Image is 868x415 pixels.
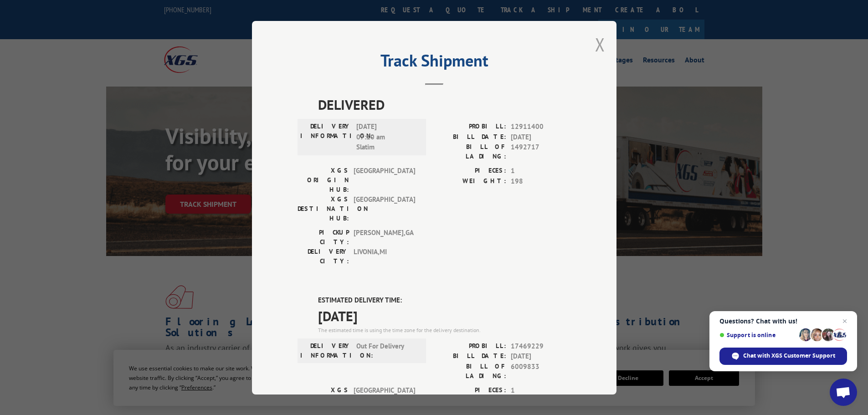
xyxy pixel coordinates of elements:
label: XGS ORIGIN HUB: [298,385,349,414]
div: Open chat [830,379,857,406]
label: DELIVERY INFORMATION: [300,122,352,153]
label: PIECES: [434,166,506,176]
span: 17469229 [511,341,571,351]
span: 6009833 [511,361,571,380]
span: [DATE] [511,351,571,362]
label: DELIVERY INFORMATION: [300,341,352,360]
span: [DATE] 07:10 am Slatim [356,122,418,153]
label: BILL DATE: [434,351,506,362]
span: [GEOGRAPHIC_DATA] [354,385,415,414]
label: DELIVERY CITY: [298,247,349,266]
span: 1 [511,166,571,176]
span: [DATE] [318,305,571,326]
span: Close chat [839,316,850,327]
label: BILL OF LADING: [434,142,506,161]
span: [DATE] [511,132,571,142]
span: DELIVERED [318,94,571,115]
span: Questions? Chat with us! [719,318,847,325]
span: [GEOGRAPHIC_DATA] [354,166,415,195]
span: [GEOGRAPHIC_DATA] [354,195,415,223]
label: XGS ORIGIN HUB: [298,166,349,195]
h2: Track Shipment [298,54,571,72]
label: XGS DESTINATION HUB: [298,195,349,223]
label: BILL OF LADING: [434,361,506,380]
label: ESTIMATED DELIVERY TIME: [318,295,571,306]
span: Out For Delivery [356,341,418,360]
span: [PERSON_NAME] , GA [354,228,415,247]
span: LIVONIA , MI [354,247,415,266]
label: PROBILL: [434,341,506,351]
span: Chat with XGS Customer Support [743,352,835,360]
span: 1 [511,385,571,395]
label: PIECES: [434,385,506,395]
div: The estimated time is using the time zone for the delivery destination. [318,326,571,334]
span: Support is online [719,332,796,338]
label: WEIGHT: [434,176,506,186]
span: 1492717 [511,142,571,161]
span: 198 [511,176,571,186]
label: PICKUP CITY: [298,228,349,247]
label: BILL DATE: [434,132,506,142]
div: Chat with XGS Customer Support [719,348,847,365]
label: PROBILL: [434,122,506,132]
span: 12911400 [511,122,571,132]
button: Close modal [595,32,605,56]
